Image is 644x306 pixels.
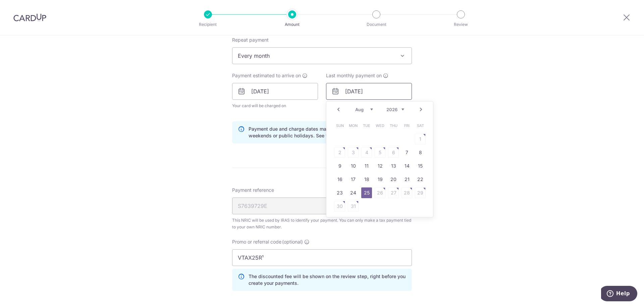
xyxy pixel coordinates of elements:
p: Amount [267,21,317,28]
a: Prev [334,105,342,114]
a: 8 [415,147,426,158]
a: 13 [388,161,399,171]
img: CardUp [13,13,46,21]
span: Monday [348,120,359,131]
span: Promo or referral code [232,238,281,245]
p: The discounted fee will be shown on the review step, right before you create your payments. [249,273,406,287]
label: Repeat payment [232,37,269,43]
input: DD / MM / YYYY [232,83,318,100]
span: Every month [232,47,412,64]
a: 7 [401,147,412,158]
a: 10 [348,161,359,171]
p: Payment due and charge dates may be adjusted if it falls on weekends or public holidays. See fina... [249,126,406,139]
a: 19 [375,174,385,185]
a: 16 [334,174,345,185]
a: 9 [334,161,345,171]
p: Document [352,21,401,28]
a: 22 [415,174,426,185]
span: Thursday [388,120,399,131]
a: 23 [334,187,345,198]
span: Wednesday [375,120,385,131]
span: Sunday [334,120,345,131]
span: Payment estimated to arrive on [232,72,301,79]
span: (optional) [282,238,303,245]
div: This NRIC will be used by IRAS to identify your payment. You can only make a tax payment tied to ... [232,217,412,230]
a: 25 [361,187,372,198]
input: DD / MM / YYYY [326,83,412,100]
span: Friday [401,120,412,131]
span: Payment reference [232,187,274,193]
a: 24 [348,187,359,198]
span: Saturday [415,120,426,131]
a: Next [417,105,425,114]
a: 17 [348,174,359,185]
a: 12 [375,161,385,171]
span: Your card will be charged on [232,102,318,109]
p: Review [436,21,486,28]
a: 14 [401,161,412,171]
span: Every month [232,48,412,64]
a: 21 [401,174,412,185]
a: 11 [361,161,372,171]
p: Recipient [183,21,233,28]
span: Last monthly payment on [326,72,382,79]
span: Tuesday [361,120,372,131]
a: 15 [415,161,426,171]
a: 18 [361,174,372,185]
a: 20 [388,174,399,185]
iframe: Opens a widget where you can find more information [601,286,637,303]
